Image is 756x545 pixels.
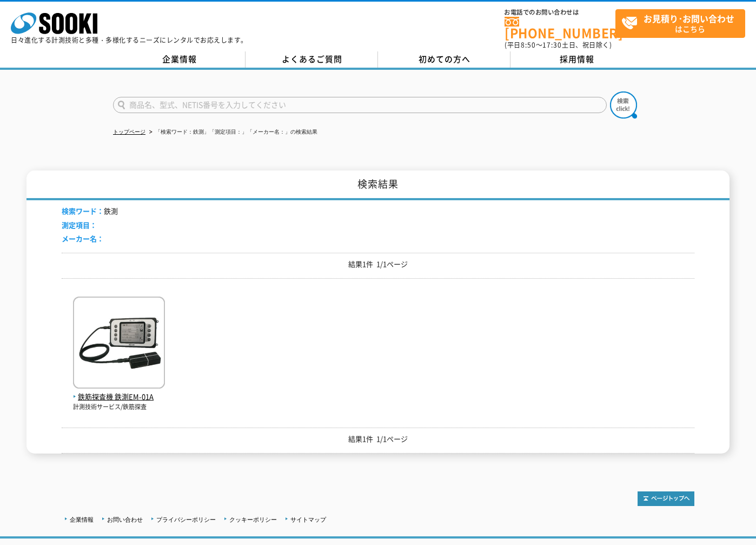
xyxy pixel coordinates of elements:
[11,37,248,43] p: 日々進化する計測技術と多種・多様化するニーズにレンタルでお応えします。
[73,391,165,403] span: 鉄筋探査機 鉄測EM-01A
[113,97,607,113] input: 商品名、型式、NETIS番号を入力してください
[510,51,643,68] a: 採用情報
[62,434,694,445] p: 結果1件 1/1ページ
[62,220,97,230] span: 測定項目：
[638,491,694,506] img: トップページへ
[26,170,730,200] h1: 検索結果
[610,91,637,119] img: btn_search.png
[521,40,536,50] span: 8:50
[246,51,378,68] a: よくあるご質問
[113,129,145,135] a: トップページ
[505,17,615,39] a: [PHONE_NUMBER]
[70,516,94,523] a: 企業情報
[62,233,104,244] span: メーカー名：
[73,403,165,412] p: 計測技術サービス/鉄筋探査
[505,9,615,16] span: お電話でのお問い合わせは
[62,206,104,216] span: 検索ワード：
[147,127,317,138] li: 「検索ワード：鉄測」「測定項目：」「メーカー名：」の検索結果
[542,40,562,50] span: 17:30
[107,516,143,523] a: お問い合わせ
[621,10,745,37] span: はこちら
[419,53,470,65] span: 初めての方へ
[505,40,612,50] span: (平日 ～ 土日、祝日除く)
[62,259,694,270] p: 結果1件 1/1ページ
[73,297,165,391] img: 鉄測EM-01A
[378,51,510,68] a: 初めての方へ
[290,516,326,523] a: サイトマップ
[113,51,246,68] a: 企業情報
[229,516,277,523] a: クッキーポリシー
[156,516,216,523] a: プライバシーポリシー
[615,9,745,38] a: お見積り･お問い合わせはこちら
[62,206,118,217] li: 鉄測
[73,380,165,403] a: 鉄筋探査機 鉄測EM-01A
[644,12,734,25] strong: お見積り･お問い合わせ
